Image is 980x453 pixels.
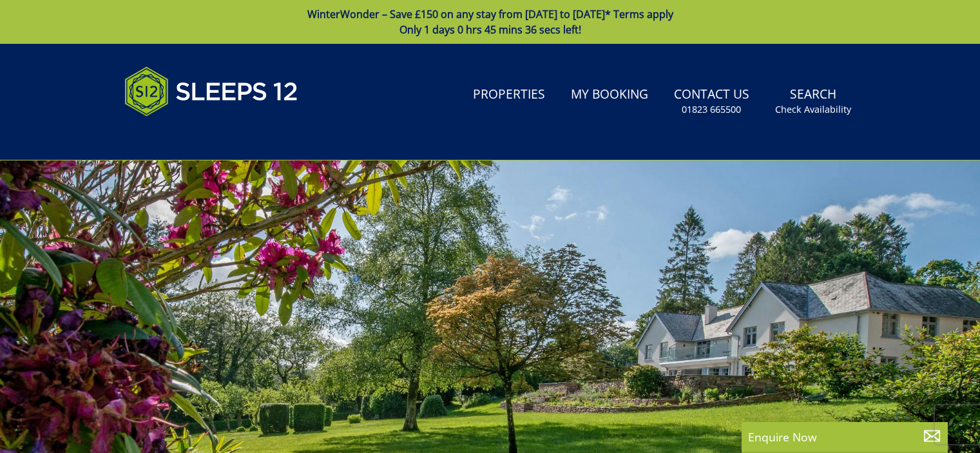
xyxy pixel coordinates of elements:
[118,131,253,142] iframe: Customer reviews powered by Trustpilot
[682,103,741,116] small: 01823 665500
[748,429,941,445] p: Enquire Now
[566,81,653,110] a: My Booking
[770,81,856,122] a: SearchCheck Availability
[124,59,298,124] img: Sleeps 12
[669,81,754,122] a: Contact Us01823 665500
[399,23,581,37] span: Only 1 days 0 hrs 45 mins 36 secs left!
[775,103,851,116] small: Check Availability
[468,81,550,110] a: Properties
